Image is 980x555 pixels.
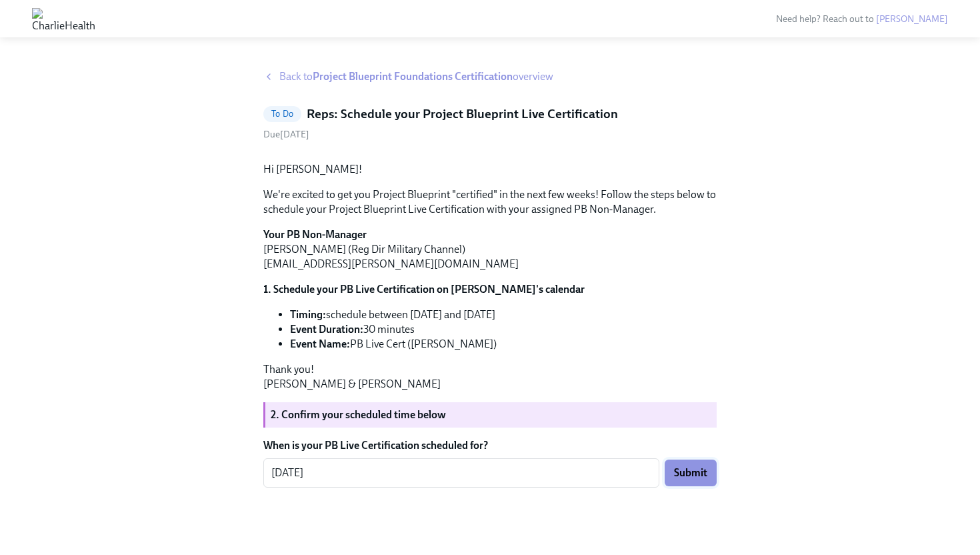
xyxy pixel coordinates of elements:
[290,322,717,337] li: 30 minutes
[263,187,717,217] p: We're excited to get you Project Blueprint "certified" in the next few weeks! Follow the steps be...
[674,466,707,480] span: Submit
[263,362,717,392] p: Thank you! [PERSON_NAME] & [PERSON_NAME]
[290,323,363,336] strong: Event Duration:
[876,13,948,25] a: [PERSON_NAME]
[290,337,717,352] li: PB Live Cert ([PERSON_NAME])
[290,308,326,321] strong: Timing:
[665,460,717,486] button: Submit
[263,109,301,119] span: To Do
[263,69,717,84] a: Back toProject Blueprint Foundations Certificationoverview
[776,13,948,25] span: Need help? Reach out to
[263,283,585,296] strong: 1. Schedule your PB Live Certification on [PERSON_NAME]'s calendar
[307,105,618,123] h5: Reps: Schedule your Project Blueprint Live Certification
[279,69,553,84] span: Back to overview
[271,465,651,481] textarea: [DATE]
[263,162,717,177] p: Hi [PERSON_NAME]!
[263,438,717,453] label: When is your PB Live Certification scheduled for?
[313,70,513,83] strong: Project Blueprint Foundations Certification
[271,408,446,421] strong: 2. Confirm your scheduled time below
[290,308,717,322] li: schedule between [DATE] and [DATE]
[263,227,717,271] p: [PERSON_NAME] (Reg Dir Military Channel) [EMAIL_ADDRESS][PERSON_NAME][DOMAIN_NAME]
[263,228,367,241] strong: Your PB Non-Manager
[32,8,95,29] img: CharlieHealth
[263,129,309,140] span: Due [DATE]
[290,338,350,350] strong: Event Name:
